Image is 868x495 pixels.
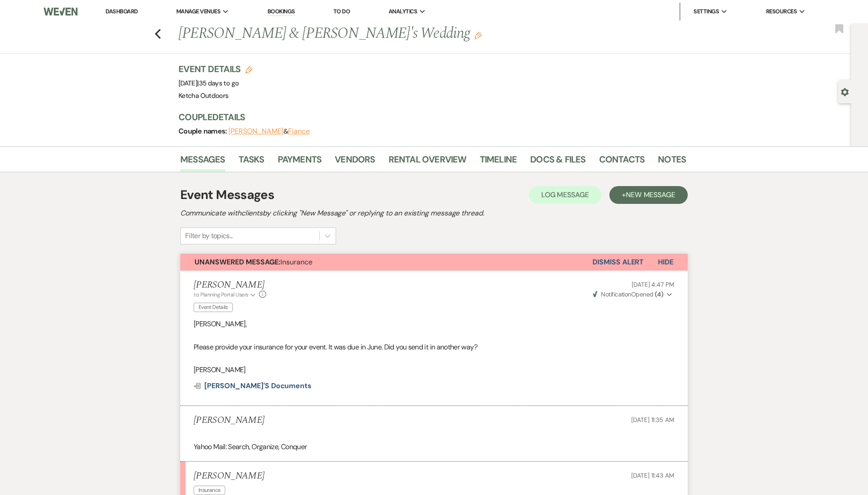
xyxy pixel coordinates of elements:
[475,31,482,39] button: Edit
[194,382,312,390] a: [PERSON_NAME]'s Documents
[178,111,677,123] h3: Couple Details
[389,152,466,172] a: Rental Overview
[180,152,225,172] a: Messages
[178,126,228,136] span: Couple names:
[599,152,645,172] a: Contacts
[632,280,674,288] span: [DATE] 4:47 PM
[178,79,239,88] span: [DATE]
[194,471,264,482] h5: [PERSON_NAME]
[288,128,310,135] button: Fiance
[268,8,295,16] a: Bookings
[601,290,631,298] span: Notification
[609,186,688,204] button: +New Message
[658,257,673,267] span: Hide
[194,486,225,495] span: Insurance
[194,364,674,376] p: [PERSON_NAME]
[195,257,312,267] span: Insurance
[389,7,417,16] span: Analytics
[105,8,138,15] a: Dashboard
[644,254,688,271] button: Hide
[178,91,228,100] span: Ketcha Outdoors
[480,152,517,172] a: Timeline
[631,471,674,479] span: [DATE] 11:43 AM
[194,415,264,426] h5: [PERSON_NAME]
[197,79,239,88] span: |
[180,186,274,204] h1: Event Messages
[530,152,585,172] a: Docs & Files
[278,152,322,172] a: Payments
[199,79,239,88] span: 35 days to go
[541,190,589,199] span: Log Message
[841,87,849,96] button: Open lead details
[185,231,233,241] div: Filter by topics...
[694,7,719,16] span: Settings
[335,152,375,172] a: Vendors
[194,303,233,312] span: Event Details
[194,291,257,299] button: to: Planning Portal Users
[333,8,350,15] a: To Do
[658,152,686,172] a: Notes
[180,254,592,271] button: Unanswered Message:Insurance
[228,127,310,136] span: &
[766,7,797,16] span: Resources
[195,257,280,267] strong: Unanswered Message:
[655,290,663,298] strong: ( 4 )
[176,7,220,16] span: Manage Venues
[194,430,674,452] div: Yahoo Mail: Search, Organize, Conquer
[178,63,252,75] h3: Event Details
[204,381,312,390] span: [PERSON_NAME]'s Documents
[592,254,644,271] button: Dismiss Alert
[194,318,674,330] p: [PERSON_NAME],
[180,208,688,219] h2: Communicate with clients by clicking "New Message" or replying to an existing message thread.
[194,280,266,291] h5: [PERSON_NAME]
[178,23,577,45] h1: [PERSON_NAME] & [PERSON_NAME]'s Wedding
[626,190,675,199] span: New Message
[631,416,674,424] span: [DATE] 11:35 AM
[592,290,674,299] button: NotificationOpened (4)
[529,186,601,204] button: Log Message
[593,290,663,298] span: Opened
[194,341,674,353] p: Please provide your insurance for your event. It was due in June. Did you send it in another way?
[228,128,284,135] button: [PERSON_NAME]
[239,152,264,172] a: Tasks
[44,2,78,21] img: Weven Logo
[194,291,248,298] span: to: Planning Portal Users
